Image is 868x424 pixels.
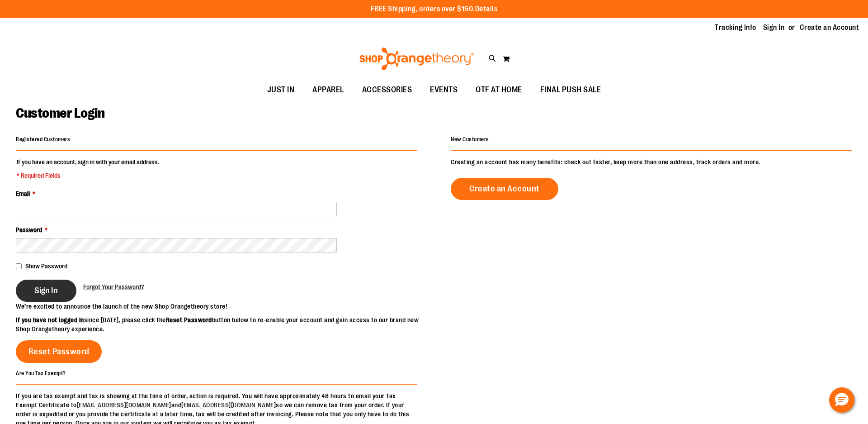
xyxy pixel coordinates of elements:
button: Hello, have a question? Let’s chat. [829,387,854,413]
span: ACCESSORIES [362,80,412,100]
a: Reset Password [16,340,102,363]
span: * Required Fields [17,171,159,180]
button: Sign In [16,280,76,302]
p: Creating an account has many benefits: check out faster, keep more than one address, track orders... [451,157,852,167]
img: Shop Orangetheory [358,48,475,70]
span: JUST IN [267,80,295,100]
span: Reset Password [28,347,90,357]
strong: If you have not logged in [16,316,84,324]
legend: If you have an account, sign in with your email address. [16,157,160,180]
a: APPAREL [303,80,353,100]
span: Customer Login [16,105,104,121]
p: We’re excited to announce the launch of the new Shop Orangetheory store! [16,302,434,311]
strong: Are You Tax Exempt? [16,370,66,376]
a: Tracking Info [715,23,756,33]
strong: New Customers [451,136,489,143]
span: Email [16,190,30,197]
a: OTF AT HOME [467,80,531,100]
p: since [DATE], please click the button below to re-enable your account and gain access to our bran... [16,315,434,333]
span: APPAREL [312,80,344,100]
a: EVENTS [421,80,467,100]
a: FINAL PUSH SALE [531,80,610,100]
p: FREE Shipping, orders over $150. [371,4,498,14]
a: Details [475,5,498,13]
span: Password [16,226,42,233]
span: OTF AT HOME [476,80,522,100]
span: FINAL PUSH SALE [540,80,601,100]
span: Sign In [34,286,58,295]
strong: Reset Password [166,316,212,324]
a: Create an Account [451,178,558,200]
a: Forgot Your Password? [83,282,144,291]
a: [EMAIL_ADDRESS][DOMAIN_NAME] [77,401,171,409]
a: JUST IN [258,80,304,100]
span: Show Password [25,262,67,270]
span: Forgot Your Password? [83,283,144,291]
a: Sign In [763,23,785,33]
strong: Registered Customers [16,136,70,143]
span: Create an Account [469,184,540,194]
a: ACCESSORIES [353,80,421,100]
a: [EMAIL_ADDRESS][DOMAIN_NAME] [181,401,276,409]
span: EVENTS [430,80,458,100]
a: Create an Account [800,23,859,33]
